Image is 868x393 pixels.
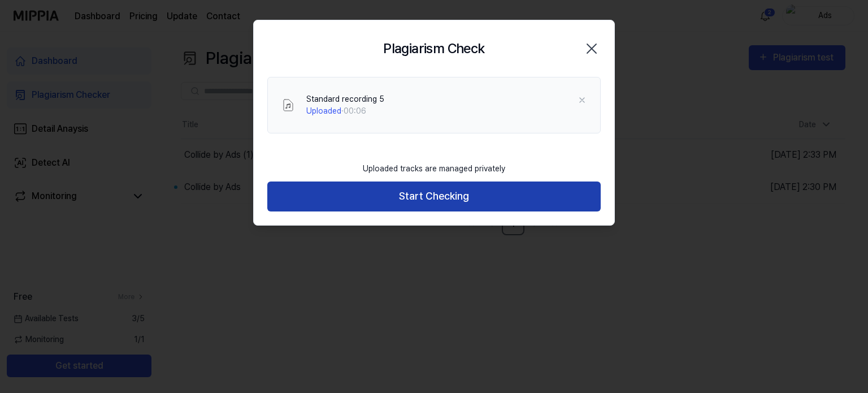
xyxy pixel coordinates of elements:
[306,106,341,115] span: Uploaded
[267,182,601,211] button: Start Checking
[306,105,384,117] div: · 00:06
[383,38,484,59] h2: Plagiarism Check
[356,156,512,182] div: Uploaded tracks are managed privately
[306,93,384,105] div: Standard recording 5
[281,98,295,112] img: File Select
